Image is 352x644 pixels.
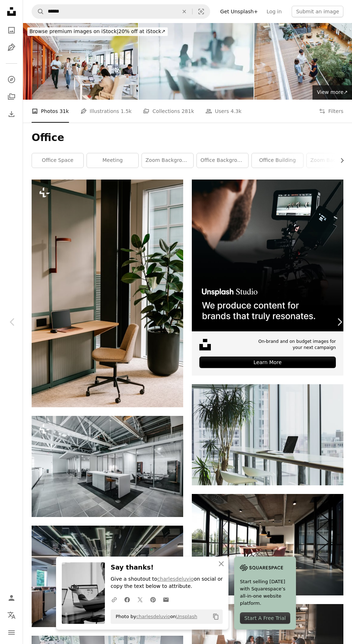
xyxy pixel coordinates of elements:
a: Browse premium images on iStock|20% off at iStock↗ [23,23,172,40]
a: Get Unsplash+ [216,6,262,17]
h1: Office [32,131,343,144]
a: Log in [262,6,286,17]
a: Users 4.3k [205,100,241,123]
a: charlesdeluvio [157,576,194,582]
a: office space [32,153,83,168]
button: Search Unsplash [32,5,44,18]
a: turned off laptop computer on top of brown wooden table [192,431,343,438]
a: Download History [4,107,19,121]
a: Collections 281k [143,100,194,123]
span: 4.3k [231,107,241,115]
button: scroll list to the right [335,153,343,168]
button: Clear [176,5,192,18]
a: Unsplash [176,614,197,619]
img: a chair sitting next to a plant in a room [32,180,183,407]
img: file-1715652217532-464736461acbimage [192,180,343,331]
button: Language [4,608,19,622]
span: Start selling [DATE] with Squarespace’s all-in-one website platform. [240,578,290,607]
form: Find visuals sitewide [32,4,210,19]
img: file-1705255347840-230a6ab5bca9image [240,562,283,573]
img: turned off laptop computer on top of brown wooden table [192,384,343,485]
div: Learn More [199,357,336,368]
a: Next [327,287,352,357]
a: man and woman sitting on table [32,573,183,580]
a: Share over email [159,592,172,607]
a: On-brand and on budget images for your next campaignLearn More [192,180,343,376]
span: Photo by on [112,611,197,622]
a: Illustrations 1.5k [80,100,132,123]
img: a large office space [32,416,183,517]
a: charlesdeluvio [136,614,170,619]
a: office background [197,153,248,168]
a: Start selling [DATE] with Squarespace’s all-in-one website platform.Start A Free Trial [234,557,296,630]
a: zoom background [142,153,193,168]
span: 281k [181,107,194,115]
button: Menu [4,625,19,640]
a: Share on Facebook [121,592,134,607]
span: 1.5k [121,107,131,115]
a: office building [252,153,303,168]
a: meeting [87,153,138,168]
img: man and woman sitting on table [32,526,183,627]
a: View more↗ [312,85,352,100]
button: Submit an image [292,6,343,17]
button: Visual search [193,5,210,18]
a: Share on Twitter [134,592,147,607]
h3: Say thanks! [111,562,223,573]
div: Start A Free Trial [240,612,290,624]
span: View more ↗ [317,89,348,95]
a: a chair sitting next to a plant in a room [32,290,183,296]
img: Modern Collaborative Office Space with Diverse Professionals Working in a Co-Working Environment [23,23,138,100]
img: file-1631678316303-ed18b8b5cb9cimage [199,339,211,350]
p: Give a shoutout to on social or copy the text below to attribute. [111,576,223,590]
span: On-brand and on budget images for your next campaign [251,339,336,351]
a: Share on Pinterest [147,592,159,607]
img: photo of dining table and chairs inside room [192,494,343,595]
span: 20% off at iStock ↗ [29,28,166,34]
a: Explore [4,72,19,87]
a: photo of dining table and chairs inside room [192,541,343,548]
button: Copy to clipboard [210,611,222,623]
a: Illustrations [4,40,19,55]
a: Log in / Sign up [4,591,19,605]
span: Browse premium images on iStock | [29,28,118,34]
a: Photos [4,23,19,37]
a: a large office space [32,463,183,470]
button: Filters [319,100,343,123]
a: Collections [4,90,19,104]
img: Blur, planning and business people in meeting, brainstorming and conversation for feedback. Group... [139,23,254,100]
